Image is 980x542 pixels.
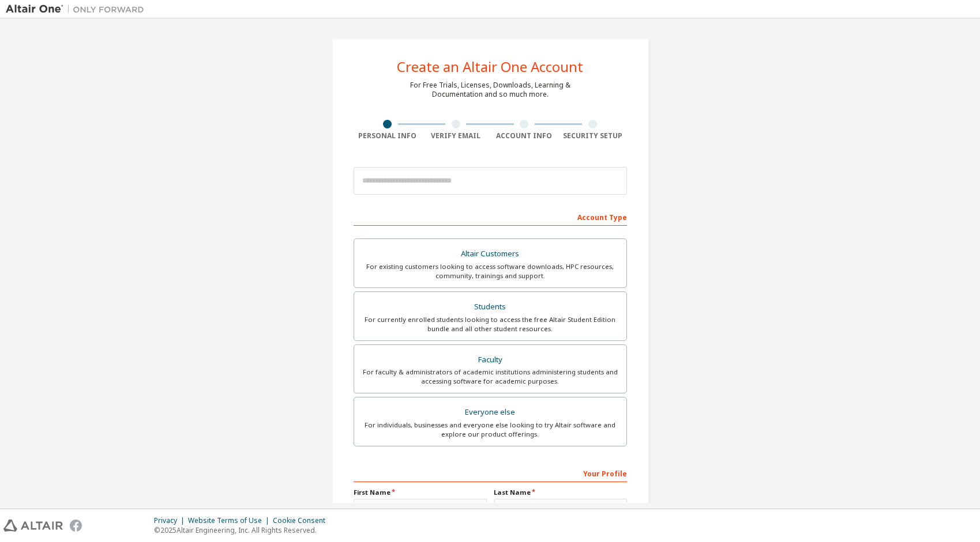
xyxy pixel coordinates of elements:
img: facebook.svg [70,520,82,532]
div: Website Terms of Use [188,516,273,525]
div: Students [361,299,619,315]
img: Altair One [6,3,150,15]
img: altair_logo.svg [3,520,63,532]
div: Everyone else [361,404,619,420]
div: For Free Trials, Licenses, Downloads, Learning & Documentation and so much more. [410,81,570,99]
div: Faculty [361,352,619,368]
div: Your Profile [354,464,627,482]
div: Personal Info [354,131,422,141]
div: For individuals, businesses and everyone else looking to try Altair software and explore our prod... [361,420,619,439]
div: Account Info [490,131,559,141]
div: Security Setup [558,131,627,141]
div: Account Type [354,207,627,226]
div: For currently enrolled students looking to access the free Altair Student Edition bundle and all ... [361,315,619,333]
div: Altair Customers [361,246,619,262]
label: Last Name [494,488,627,497]
div: For faculty & administrators of academic institutions administering students and accessing softwa... [361,367,619,386]
p: © 2025 Altair Engineering, Inc. All Rights Reserved. [154,525,332,535]
div: Cookie Consent [273,516,332,525]
div: Create an Altair One Account [397,60,583,74]
label: First Name [354,488,487,497]
div: For existing customers looking to access software downloads, HPC resources, community, trainings ... [361,262,619,281]
div: Verify Email [422,131,490,141]
div: Privacy [154,516,188,525]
